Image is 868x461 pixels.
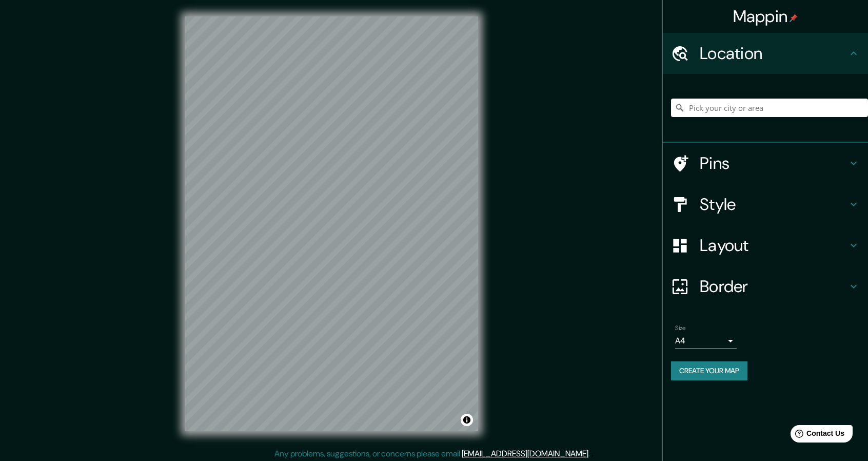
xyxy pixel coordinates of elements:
[462,448,588,459] a: [EMAIL_ADDRESS][DOMAIN_NAME]
[663,266,868,307] div: Border
[663,184,868,225] div: Style
[700,235,847,256] h4: Layout
[461,414,473,426] button: Toggle attribution
[700,194,847,215] h4: Style
[733,6,798,27] h4: Mappin
[671,99,868,117] input: Pick your city or area
[700,276,847,297] h4: Border
[790,14,798,22] img: pin-icon.png
[700,153,847,174] h4: Pins
[675,333,737,349] div: A4
[777,421,857,450] iframe: Help widget launcher
[663,225,868,266] div: Layout
[663,143,868,184] div: Pins
[591,448,594,460] div: .
[663,33,868,74] div: Location
[274,448,590,460] p: Any problems, suggestions, or concerns please email .
[671,361,747,380] button: Create your map
[185,16,478,431] canvas: Map
[675,324,686,333] label: Size
[590,448,591,460] div: .
[700,43,847,64] h4: Location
